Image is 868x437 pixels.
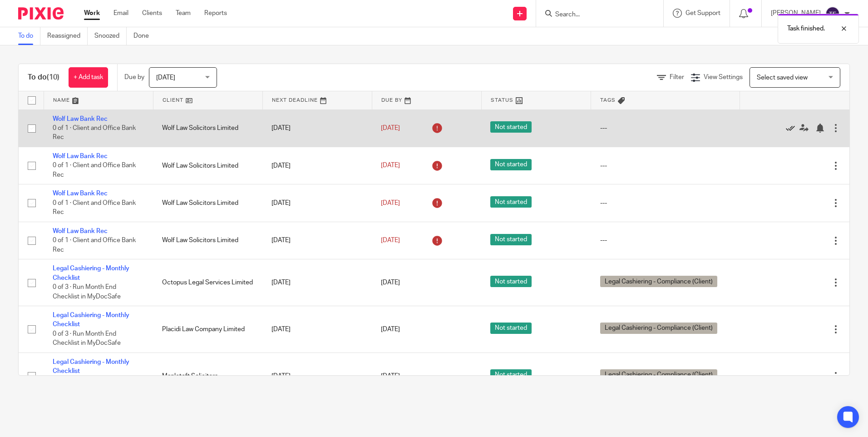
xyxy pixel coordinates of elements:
a: Legal Cashiering - Monthly Checklist [53,265,129,281]
td: [DATE] [262,306,372,353]
p: Task finished. [787,24,825,33]
h1: To do [28,73,59,82]
span: Legal Cashiering - Compliance (Client) [600,276,717,287]
span: Not started [490,323,532,334]
td: Octopus Legal Services Limited [153,259,262,306]
a: Clients [142,9,162,18]
img: Pixie [18,7,64,20]
span: [DATE] [381,326,400,333]
span: 0 of 3 · Run Month End Checklist in MyDocSafe [53,284,121,300]
a: Done [133,27,156,45]
a: Snoozed [94,27,127,45]
td: [DATE] [262,353,372,399]
span: Legal Cashiering - Compliance (Client) [600,323,717,334]
span: Legal Cashiering - Compliance (Client) [600,369,717,381]
td: Wolf Law Solicitors Limited [153,184,262,222]
span: Filter [670,74,684,80]
span: 0 of 1 · Client and Office Bank Rec [53,163,136,179]
div: --- [600,199,731,208]
span: Not started [490,159,532,170]
span: 0 of 1 · Client and Office Bank Rec [53,125,136,141]
span: [DATE] [381,125,400,131]
td: [DATE] [262,222,372,259]
td: Wolf Law Solicitors Limited [153,147,262,184]
a: Work [84,9,100,18]
div: --- [600,236,731,245]
td: Mapletoft Solicitors [153,353,262,399]
a: Team [176,9,191,18]
span: [DATE] [156,74,175,81]
a: Wolf Law Bank Rec [53,228,108,234]
a: Wolf Law Bank Rec [53,116,108,122]
div: --- [600,124,731,133]
span: Tags [600,98,616,103]
span: Not started [490,121,532,133]
a: Mark as done [786,124,799,133]
span: 0 of 1 · Client and Office Bank Rec [53,200,136,216]
a: + Add task [69,67,108,88]
span: [DATE] [381,279,400,286]
a: Wolf Law Bank Rec [53,153,108,159]
td: Placidi Law Company Limited [153,306,262,353]
a: Wolf Law Bank Rec [53,190,108,197]
span: [DATE] [381,373,400,379]
a: Reassigned [47,27,88,45]
a: Email [113,9,128,18]
img: svg%3E [825,6,840,21]
a: Legal Cashiering - Monthly Checklist [53,312,129,328]
span: View Settings [704,74,743,80]
td: [DATE] [262,109,372,147]
td: Wolf Law Solicitors Limited [153,222,262,259]
a: Reports [204,9,227,18]
td: [DATE] [262,184,372,222]
p: Due by [124,73,144,82]
td: [DATE] [262,147,372,184]
span: Not started [490,196,532,208]
span: 0 of 3 · Run Month End Checklist in MyDocSafe [53,331,121,347]
td: [DATE] [262,259,372,306]
span: (10) [47,74,59,81]
span: 0 of 1 · Client and Office Bank Rec [53,237,136,253]
a: Legal Cashiering - Monthly Checklist [53,359,129,374]
span: [DATE] [381,237,400,243]
a: To do [18,27,40,45]
span: [DATE] [381,163,400,169]
span: Select saved view [757,74,808,81]
span: Not started [490,369,532,381]
td: Wolf Law Solicitors Limited [153,109,262,147]
span: Not started [490,234,532,245]
span: Not started [490,276,532,287]
span: [DATE] [381,200,400,206]
div: --- [600,161,731,170]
